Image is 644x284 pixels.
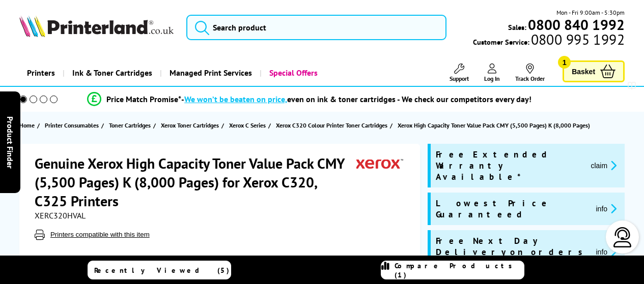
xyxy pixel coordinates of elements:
span: Xerox High Capacity Toner Value Pack CMY (5,500 Pages) K (8,000 Pages) [398,121,590,129]
input: Search product [186,15,446,40]
span: Price Match Promise* [106,94,181,104]
span: Log In [484,75,500,82]
button: promo-description [593,246,620,258]
button: promo-description [593,203,620,214]
li: modal_Promise [5,90,613,108]
span: Xerox C320 Colour Printer Toner Cartridges [276,120,387,131]
div: - even on ink & toner cartridges - We check our competitors every day! [181,94,531,104]
span: Recently Viewed (5) [94,266,230,275]
img: user-headset-light.svg [612,227,633,247]
a: Compare Products (1) [381,261,524,279]
button: Printers compatible with this item [47,230,153,239]
a: 0800 840 1992 [526,20,625,29]
h1: Genuine Xerox High Capacity Toner Value Pack CMY (5,500 Pages) K (8,000 Pages) for Xerox C320, C3... [35,154,356,210]
a: Ink & Toner Cartridges [63,60,160,86]
a: Log In [484,64,500,82]
span: Basket [572,65,595,78]
a: Support [450,64,469,82]
span: Support [450,75,469,82]
a: Printerland Logo [19,15,174,39]
span: Mon - Fri 9:00am - 5:30pm [556,8,625,17]
b: 0800 840 1992 [528,15,625,34]
a: Special Offers [260,60,325,86]
span: Xerox C Series [229,120,266,131]
span: Customer Service: [473,35,625,47]
a: Xerox Toner Cartridges [161,120,221,131]
a: Toner Cartridges [109,120,153,131]
span: Xerox Toner Cartridges [161,120,219,131]
span: Lowest Price Guaranteed [436,198,588,220]
span: Free Next Day Delivery on orders over £125* [436,235,588,269]
span: Product Finder [5,116,15,168]
a: Printers [19,60,63,86]
span: Free Extended Warranty Available* [436,149,583,182]
span: 1 [558,56,571,69]
a: Xerox C320 Colour Printer Toner Cartridges [276,120,390,131]
span: Home [19,120,35,131]
a: Basket 1 [563,60,625,82]
span: Sales: [508,22,526,32]
img: Xerox [356,154,403,173]
span: Printer Consumables [45,120,99,131]
a: Track Order [515,64,545,82]
a: Managed Print Services [160,60,260,86]
span: Ink & Toner Cartridges [72,60,152,86]
a: Xerox C Series [229,120,268,131]
span: 0800 995 1992 [529,35,625,44]
a: Printer Consumables [45,120,101,131]
span: Compare Products (1) [395,261,524,279]
a: Home [19,120,37,131]
a: Recently Viewed (5) [88,261,231,279]
span: Toner Cartridges [109,120,151,131]
img: Printerland Logo [19,15,174,37]
span: XERC320HVAL [35,210,86,220]
button: promo-description [587,160,620,171]
span: We won’t be beaten on price, [184,94,287,104]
